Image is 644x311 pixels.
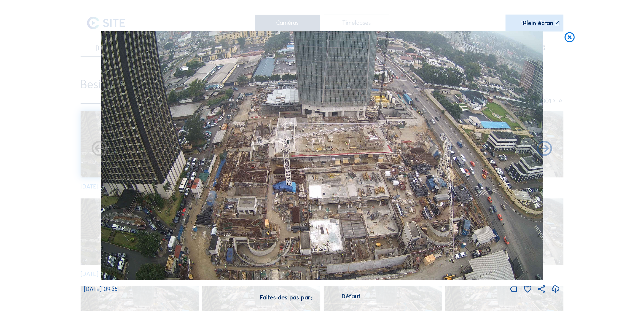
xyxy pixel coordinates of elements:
i: Forward [90,140,109,158]
div: Défaut [342,294,361,299]
div: Défaut [318,294,384,303]
div: Plein écran [523,20,553,27]
span: [DATE] 09:35 [84,285,117,293]
div: Faites des pas par: [260,295,312,301]
img: Image [101,31,543,280]
i: Back [535,140,554,158]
